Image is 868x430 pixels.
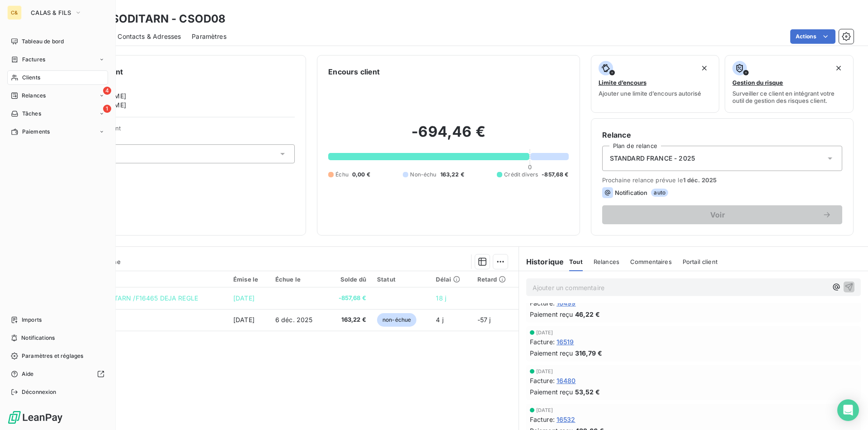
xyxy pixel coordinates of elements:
[477,316,491,324] span: -57 j
[332,276,366,283] div: Solde dû
[103,87,111,95] span: 4
[233,294,255,302] span: [DATE]
[536,330,553,335] span: [DATE]
[377,313,416,327] span: non-échue
[21,334,55,342] span: Notifications
[192,32,226,41] span: Paramètres
[610,154,695,163] span: STANDARD FRANCE - 2025
[725,55,854,113] button: Gestion du risqueSurveiller ce client en intégrant votre outil de gestion des risques client.
[22,128,50,136] span: Paiements
[630,258,672,265] span: Commentaires
[530,376,555,385] span: Facture :
[328,66,380,77] h6: Encours client
[557,376,576,385] span: 16480
[275,276,321,283] div: Échue le
[683,258,717,265] span: Portail client
[519,256,564,267] h6: Historique
[530,415,555,424] span: Facture :
[22,110,41,118] span: Tâches
[599,90,701,97] span: Ajouter une limite d’encours autorisé
[22,92,46,100] span: Relances
[332,294,366,303] span: -857,68 €
[602,129,842,140] h6: Relance
[615,189,648,196] span: Notification
[22,388,57,396] span: Déconnexion
[275,316,313,324] span: 6 déc. 2025
[530,348,573,358] span: Paiement reçu
[536,369,553,374] span: [DATE]
[651,189,668,197] span: auto
[440,171,464,179] span: 163,22 €
[22,316,42,324] span: Imports
[7,410,63,425] img: Logo LeanPay
[55,66,295,77] h6: Informations client
[7,5,22,20] div: C&
[732,90,846,104] span: Surveiller ce client en intégrant votre outil de gestion des risques client.
[575,310,600,319] span: 46,22 €
[530,337,555,347] span: Facture :
[504,171,538,179] span: Crédit divers
[530,387,573,397] span: Paiement reçu
[233,316,255,324] span: [DATE]
[233,276,264,283] div: Émise le
[528,163,532,171] span: 0
[22,370,34,378] span: Aide
[67,275,222,283] div: Référence
[575,387,600,397] span: 53,52 €
[332,315,366,324] span: 163,22 €
[436,276,466,283] div: Délai
[790,29,835,44] button: Actions
[410,171,436,179] span: Non-échu
[557,337,574,347] span: 16519
[683,176,717,184] span: 1 déc. 2025
[31,9,71,16] span: CALAS & FILS
[352,171,370,179] span: 0,00 €
[477,276,513,283] div: Retard
[591,55,720,113] button: Limite d’encoursAjouter une limite d’encours autorisé
[22,74,40,82] span: Clients
[436,294,446,302] span: 18 j
[328,123,568,150] h2: -694,46 €
[837,399,859,421] div: Open Intercom Messenger
[536,407,553,413] span: [DATE]
[732,79,783,86] span: Gestion du risque
[67,294,198,302] span: VIR SARL SODITARN /F16465 DEJA REGLE
[613,211,822,218] span: Voir
[569,258,583,265] span: Tout
[575,348,602,358] span: 316,79 €
[602,205,842,224] button: Voir
[542,171,568,179] span: -857,68 €
[602,176,842,184] span: Prochaine relance prévue le
[335,171,349,179] span: Échu
[118,32,181,41] span: Contacts & Adresses
[22,55,45,64] span: Factures
[7,367,108,381] a: Aide
[594,258,619,265] span: Relances
[530,310,573,319] span: Paiement reçu
[599,79,646,86] span: Limite d’encours
[73,125,295,137] span: Propriétés Client
[22,37,64,46] span: Tableau de bord
[557,415,576,424] span: 16532
[103,105,111,113] span: 1
[436,316,443,324] span: 4 j
[22,352,83,360] span: Paramètres et réglages
[80,11,226,27] h3: SARL SODITARN - CSOD08
[377,276,425,283] div: Statut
